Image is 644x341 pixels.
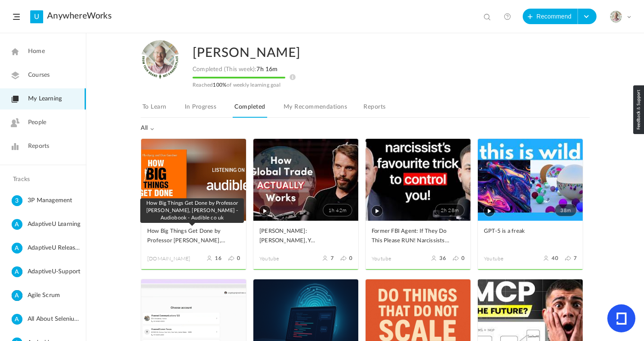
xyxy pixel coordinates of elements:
[633,85,644,134] img: loop_feedback_btn.png
[372,255,418,263] span: Youtube
[147,227,240,246] a: How Big Things Get Done by Professor [PERSON_NAME], [PERSON_NAME] - Audiobook - Audible co uk
[484,227,577,246] a: GPT-5 is a freak
[610,11,622,23] img: julia-s-version-gybnm-profile-picture-frame-2024-template-16.png
[28,266,82,277] span: AdaptiveU-Support
[323,204,352,216] span: 1h 42m
[259,255,306,263] span: Youtube
[193,40,552,66] h2: [PERSON_NAME]
[331,255,334,261] span: 7
[372,227,451,246] span: Former FBI Agent: If They Do This Please RUN! Narcissists Favourite Trick To Control You!
[28,290,82,301] span: Agile Scrum
[12,195,22,207] cite: 3
[211,204,240,216] span: 7h 16m
[28,243,82,253] span: AdaptiveU Release Details
[13,176,71,183] h4: Tracks
[47,11,112,21] a: AnywhereWorks
[30,10,43,23] a: U
[28,47,45,56] span: Home
[12,243,22,254] cite: A
[349,255,352,261] span: 0
[12,266,22,278] cite: A
[12,219,22,231] cite: A
[253,139,358,221] a: 1h 42m
[484,227,564,236] span: GPT-5 is a freak
[141,125,155,132] span: All
[478,139,583,221] a: 38m
[193,82,400,88] p: Reached of weekly learning goal
[28,94,62,103] span: My Learning
[290,74,296,80] img: info icon
[259,227,352,246] a: [PERSON_NAME]: [PERSON_NAME], Y Combinator, and the Future of Global Logistics | The Knowledge Pr...
[259,227,339,246] span: [PERSON_NAME]: [PERSON_NAME], Y Combinator, and the Future of Global Logistics | The Knowledge Pr...
[213,82,227,88] span: 100%
[233,101,267,118] a: Completed
[12,290,22,302] cite: A
[28,118,46,127] span: People
[215,255,221,261] span: 16
[147,227,227,246] span: How Big Things Get Done by Professor [PERSON_NAME], [PERSON_NAME] - Audiobook - Audible co uk
[28,314,82,325] span: All About Selenium Testing
[28,219,82,230] span: AdaptiveU Learning
[484,255,530,263] span: Youtube
[141,101,168,118] a: To Learn
[28,195,82,206] span: 3P Management
[147,255,194,263] span: [DOMAIN_NAME]
[256,66,278,72] span: 7h 16m
[237,255,240,261] span: 0
[28,71,50,80] span: Courses
[141,40,180,79] img: julia-s-version-gybnm-profile-picture-frame-2024-template-16.png
[523,9,578,24] button: Recommend
[141,139,246,221] a: 7h 16m
[552,255,558,261] span: 40
[555,204,577,216] span: 38m
[435,204,464,216] span: 2h 28m
[439,255,445,261] span: 36
[282,101,349,118] a: My Recommendations
[362,101,387,118] a: Reports
[461,255,464,261] span: 0
[28,142,49,151] span: Reports
[574,255,577,261] span: 7
[183,101,218,118] a: In Progress
[372,227,464,246] a: Former FBI Agent: If They Do This Please RUN! Narcissists Favourite Trick To Control You!
[366,139,470,221] a: 2h 28m
[12,314,22,325] cite: A
[193,66,400,73] div: Completed (This week):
